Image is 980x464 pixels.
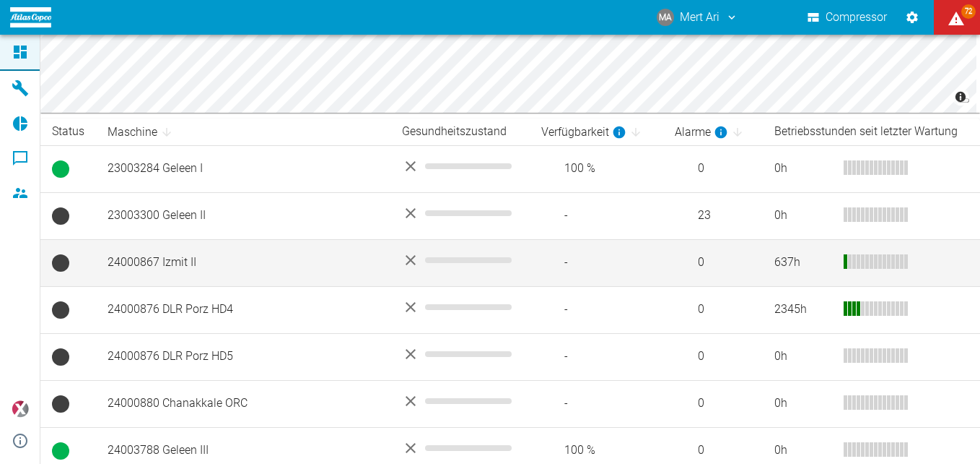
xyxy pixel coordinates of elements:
span: 0 [675,442,752,459]
span: 100 % [541,160,652,177]
div: 0 h [774,348,832,365]
div: No data [402,158,518,175]
div: 637 h [774,254,832,271]
span: Keine Daten [52,207,69,225]
span: 0 [675,254,752,271]
div: berechnet für die letzten 7 Tage [675,124,728,141]
div: No data [402,392,518,410]
td: 24000867 Izmit II [96,239,390,286]
th: Betriebsstunden seit letzter Wartung [763,119,980,145]
span: 72 [961,4,976,19]
td: 24000876 DLR Porz HD4 [96,286,390,333]
div: 0 h [774,207,832,224]
span: 0 [675,348,752,365]
span: Maschine [108,124,176,141]
span: Keine Daten [52,301,69,319]
button: mert.ari@atlascopco.com [655,4,740,30]
div: MA [657,9,674,26]
div: No data [402,252,518,269]
img: logo [10,7,51,27]
div: 0 h [774,160,832,177]
div: No data [402,298,518,316]
div: 0 h [774,395,832,412]
div: berechnet für die letzten 7 Tage [541,124,626,141]
td: 23003300 Geleen II [96,192,390,239]
img: Xplore Logo [12,400,29,418]
td: 24000880 Chanakkale ORC [96,380,390,427]
div: No data [402,345,518,363]
div: No data [402,439,518,457]
span: 100 % [541,442,652,459]
span: Betrieb [52,442,69,460]
button: Einstellungen [899,4,925,30]
div: 0 h [774,442,832,459]
span: - [541,207,652,224]
span: Keine Daten [52,395,69,413]
span: - [541,301,652,318]
span: 0 [675,301,752,318]
span: 0 [675,160,752,177]
span: - [541,348,652,365]
span: Keine Daten [52,254,69,272]
th: Status [40,119,96,145]
th: Gesundheitszustand [390,119,530,145]
span: - [541,395,652,412]
td: 23003284 Geleen I [96,145,390,192]
span: Keine Daten [52,348,69,366]
div: No data [402,205,518,222]
span: 23 [675,207,752,224]
span: 0 [675,395,752,412]
div: 2345 h [774,301,832,318]
span: Betrieb [52,160,69,178]
span: - [541,254,652,271]
td: 24000876 DLR Porz HD5 [96,333,390,380]
button: Compressor [805,4,891,30]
